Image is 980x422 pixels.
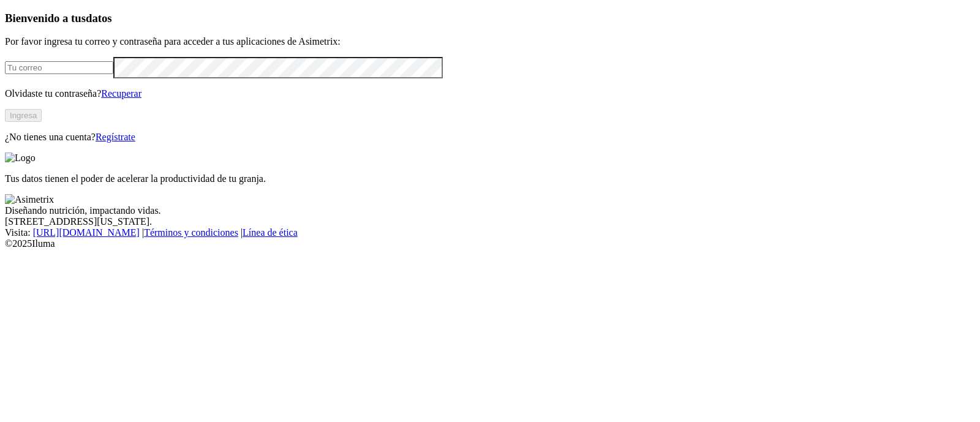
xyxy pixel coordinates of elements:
img: Logo [5,153,36,164]
div: Visita : | | [5,227,975,238]
p: Por favor ingresa tu correo y contraseña para acceder a tus aplicaciones de Asimetrix: [5,36,975,47]
p: ¿No tienes una cuenta? [5,132,975,143]
div: © 2025 Iluma [5,238,975,249]
img: Asimetrix [5,194,54,205]
button: Ingresa [5,109,42,122]
div: [STREET_ADDRESS][US_STATE]. [5,216,975,227]
p: Olvidaste tu contraseña? [5,88,975,99]
a: Recuperar [101,88,141,99]
a: Línea de ética [243,227,298,238]
h3: Bienvenido a tus [5,12,975,25]
a: Regístrate [96,132,135,142]
a: [URL][DOMAIN_NAME] [33,227,140,238]
div: Diseñando nutrición, impactando vidas. [5,205,975,216]
input: Tu correo [5,61,113,74]
a: Términos y condiciones [144,227,238,238]
span: datos [86,12,112,24]
p: Tus datos tienen el poder de acelerar la productividad de tu granja. [5,173,975,184]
